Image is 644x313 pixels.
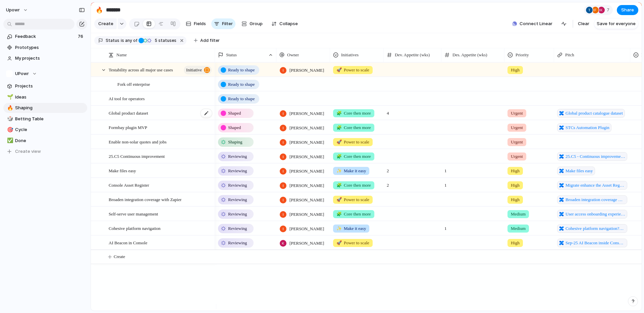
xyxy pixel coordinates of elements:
span: [PERSON_NAME] [289,139,324,146]
span: Save for everyone [597,20,636,27]
span: Betting Table [15,116,85,122]
span: UPowr [15,70,29,77]
span: High [511,196,520,203]
a: Prototypes [3,43,87,53]
span: Owner [287,52,299,58]
a: Migrate enhance the Asset Register [557,181,627,190]
span: Urgent [511,139,523,145]
a: Global product catalogue dataset [557,109,625,118]
span: Urgent [511,124,523,131]
span: 🧩 [336,111,342,116]
span: Projects [15,83,85,89]
span: [PERSON_NAME] [289,153,324,160]
div: 🔥 [7,104,12,112]
span: Ready to shape [228,96,255,102]
span: 25.C5 Continuous improvement [109,152,165,160]
span: Group [250,20,263,27]
span: Collapse [279,20,298,27]
a: My projects [3,53,87,63]
span: Make it easy [336,168,366,174]
span: Reviewing [228,225,247,232]
span: 1 [442,178,504,189]
span: 4 [384,106,441,117]
span: 76 [78,33,85,40]
span: Share [621,7,634,13]
span: [PERSON_NAME] [289,67,324,74]
span: 1 [442,164,504,174]
span: 🚀 [336,67,342,72]
span: Core then more [336,182,371,189]
span: Create [98,20,113,27]
span: Make files easy [566,168,593,174]
span: Prototypes [15,44,85,51]
span: Urgent [511,153,523,160]
span: Cohesive platform navigation?atl_f=PAGETREE [566,225,625,232]
div: 🔥 [96,5,103,14]
span: User access onboarding experience [566,211,625,217]
span: Shaping [228,139,243,145]
div: 🎲 [7,115,12,123]
span: Power to scale [336,196,369,203]
span: Global product dataset [109,109,148,117]
span: Broaden integration coverage with Zapier [566,196,625,203]
span: Ideas [15,94,85,101]
span: [PERSON_NAME] [289,226,324,232]
span: 5 [153,38,158,43]
span: [PERSON_NAME] [289,211,324,218]
button: UPowr [3,69,87,79]
button: Group [238,18,266,29]
span: 25.C5 - Continuous improvement pitch items [566,153,625,160]
span: Medium [511,225,526,232]
button: initiative [184,66,212,74]
span: High [511,240,520,246]
span: Core then more [336,110,371,117]
span: 🧩 [336,154,342,159]
span: Initiatives [341,52,359,58]
button: Clear [575,18,592,29]
span: Core then more [336,211,371,217]
span: any of [124,38,137,44]
span: Formbay plugin MVP [109,123,147,131]
a: 🔥Shaping [3,103,87,113]
span: 🚀 [336,197,342,202]
span: Fields [194,20,206,27]
a: Make files easy [557,167,595,175]
span: Power to scale [336,240,369,246]
span: Core then more [336,153,371,160]
span: Urgent [511,110,523,117]
span: Medium [511,211,526,217]
span: ✨ [336,168,342,173]
button: Fields [183,18,209,29]
span: [PERSON_NAME] [289,240,324,247]
span: Sep-25 AI Beacon inside Console to improve Customer Self-Service Feedback pitch [566,240,625,246]
div: 🌱Ideas [3,92,87,102]
span: Ready to shape [228,67,255,73]
span: 🚀 [336,240,342,245]
a: 25.C5 - Continuous improvement pitch items [557,152,627,161]
span: Shaping [15,105,85,111]
span: statuses [153,38,176,44]
span: Testability across all major use cases [109,66,173,73]
span: Make it easy [336,225,366,232]
span: High [511,182,520,189]
span: 2 [384,178,441,189]
span: ✨ [336,226,342,231]
button: 🎲 [6,116,13,122]
button: Share [617,5,638,15]
span: Power to scale [336,67,369,73]
span: Self-serve user management [109,210,158,217]
span: 🧩 [336,211,342,216]
a: Cohesive platform navigation?atl_f=PAGETREE [557,224,627,233]
span: Ready to shape [228,81,255,88]
span: Add filter [200,38,220,44]
span: AI Beacon in Console [109,239,147,246]
span: is [121,38,124,44]
span: initiative [186,65,202,75]
span: Reviewing [228,240,247,246]
button: ✅ [6,137,13,144]
span: High [511,67,520,73]
a: 🎲Betting Table [3,114,87,124]
span: Shaped [228,110,241,117]
button: isany of [119,37,139,44]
